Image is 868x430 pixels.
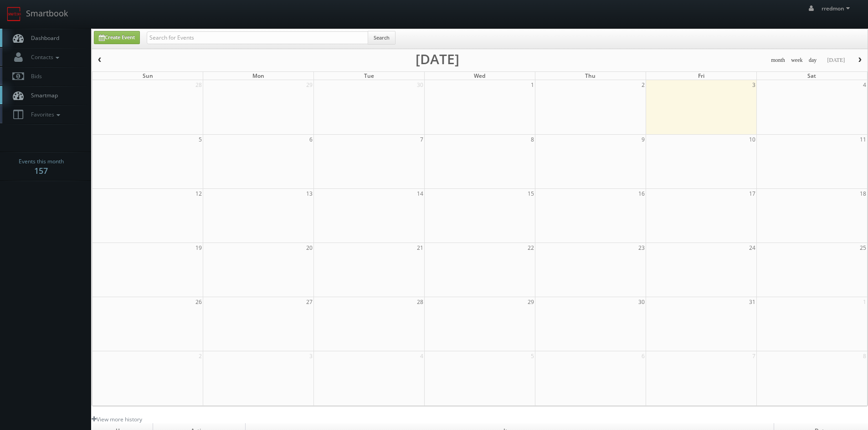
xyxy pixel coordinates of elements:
button: month [768,55,788,66]
button: Search [368,31,395,45]
img: smartbook-logo.png [7,7,21,21]
span: 26 [195,297,203,307]
span: 1 [530,80,535,90]
span: 15 [527,189,535,198]
span: 9 [641,135,646,144]
span: 29 [527,297,535,307]
span: 5 [198,135,203,144]
span: 22 [527,243,535,253]
span: 4 [862,80,867,90]
span: 17 [748,189,756,198]
span: 14 [416,189,424,198]
button: week [788,55,806,66]
span: 6 [641,351,646,361]
span: Contacts [26,53,62,61]
span: 20 [305,243,313,253]
span: Sat [807,72,816,80]
span: 25 [859,243,867,253]
span: 16 [637,189,646,198]
span: 6 [308,135,313,144]
span: Mon [252,72,264,80]
span: 8 [862,351,867,361]
span: 21 [416,243,424,253]
span: Tue [364,72,374,80]
span: 7 [751,351,756,361]
span: Smartmap [26,91,58,99]
input: Search for Events [147,31,368,44]
strong: 157 [34,165,48,176]
span: Favorites [26,111,62,118]
span: Dashboard [26,34,59,42]
span: 2 [198,351,203,361]
button: day [806,55,820,66]
span: 10 [748,135,756,144]
a: Create Event [94,31,140,44]
span: 7 [419,135,424,144]
span: 31 [748,297,756,307]
span: 3 [308,351,313,361]
span: 2 [641,80,646,90]
span: Thu [585,72,596,80]
span: 30 [637,297,646,307]
span: 12 [195,189,203,198]
span: Sun [143,72,153,80]
span: 18 [859,189,867,198]
span: Wed [474,72,485,80]
a: View more history [92,415,142,423]
span: 3 [751,80,756,90]
span: 1 [862,297,867,307]
span: Bids [26,72,42,80]
span: 27 [305,297,313,307]
span: 11 [859,135,867,144]
button: [DATE] [824,55,848,66]
span: 13 [305,189,313,198]
span: Events this month [19,157,64,166]
span: 29 [305,80,313,90]
span: 28 [195,80,203,90]
span: 5 [530,351,535,361]
h2: [DATE] [416,55,459,64]
span: 23 [637,243,646,253]
span: 19 [195,243,203,253]
span: Fri [698,72,704,80]
span: 4 [419,351,424,361]
span: 30 [416,80,424,90]
span: 24 [748,243,756,253]
span: 28 [416,297,424,307]
span: 8 [530,135,535,144]
span: rredmon [822,5,853,12]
